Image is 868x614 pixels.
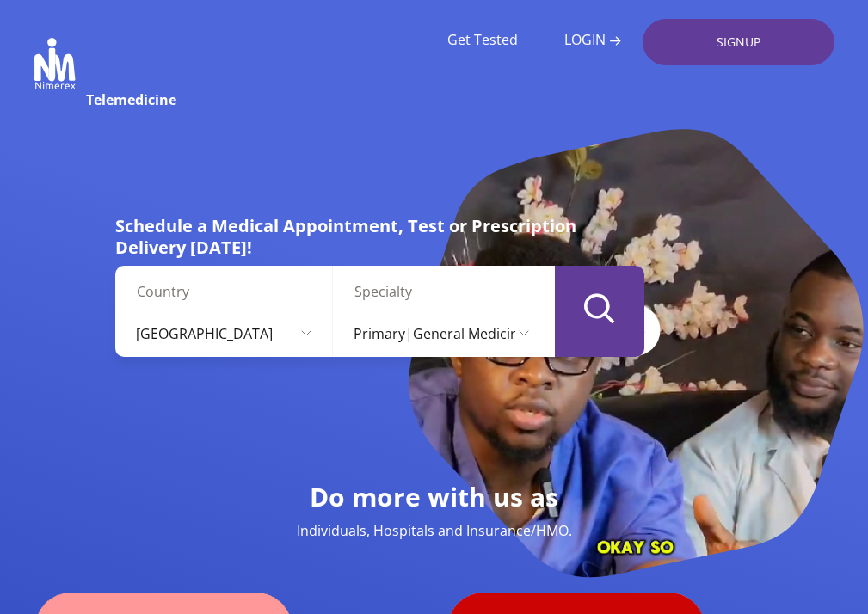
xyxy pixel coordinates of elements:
[219,481,649,513] h2: Do more with us as
[564,32,621,48] a: LOGIN
[447,32,518,48] a: Get Tested
[643,19,834,65] a: SIGNUP
[34,38,76,89] img: Nimerex
[115,215,644,259] h5: Schedule a Medical Appointment, Test or Prescription Delivery [DATE]!
[137,281,323,302] label: Country
[354,281,541,302] label: Specialty
[219,520,649,541] p: Individuals, Hospitals and Insurance/HMO.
